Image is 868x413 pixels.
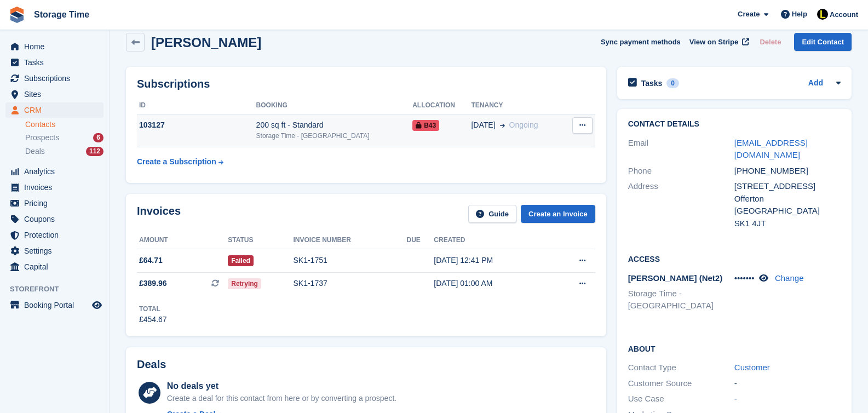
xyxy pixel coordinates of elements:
[167,380,396,393] div: No deals yet
[24,297,90,313] span: Booking Portal
[24,87,90,102] span: Sites
[24,71,90,86] span: Subscriptions
[139,314,167,325] div: £454.67
[628,393,734,405] div: Use Case
[471,97,563,114] th: Tenancy
[137,97,256,114] th: ID
[434,278,550,289] div: [DATE] 01:00 AM
[775,273,804,283] a: Change
[471,119,495,131] span: [DATE]
[734,363,770,372] a: Customer
[734,217,841,230] div: SK1 4JT
[434,232,550,249] th: Created
[521,205,595,223] a: Create an Invoice
[25,132,104,144] a: Prospects 6
[86,147,104,156] div: 112
[137,205,181,223] h2: Invoices
[641,78,663,88] h2: Tasks
[294,255,407,266] div: SK1-1751
[734,180,841,193] div: [STREET_ADDRESS]
[794,33,852,51] a: Edit Contact
[792,9,807,20] span: Help
[139,278,167,289] span: £389.96
[256,97,413,114] th: Booking
[734,393,841,405] div: -
[628,362,734,374] div: Contact Type
[628,165,734,177] div: Phone
[5,39,104,54] a: menu
[434,255,550,266] div: [DATE] 12:41 PM
[5,87,104,102] a: menu
[137,152,223,172] a: Create a Subscription
[5,297,104,313] a: menu
[5,164,104,179] a: menu
[25,133,59,143] span: Prospects
[412,97,471,114] th: Allocation
[689,37,738,48] span: View on Stripe
[25,146,45,157] span: Deals
[228,255,254,266] span: Failed
[734,205,841,217] div: [GEOGRAPHIC_DATA]
[734,193,841,205] div: Offerton
[24,55,90,70] span: Tasks
[628,288,734,312] li: Storage Time - [GEOGRAPHIC_DATA]
[412,120,439,131] span: B43
[137,119,256,131] div: 103127
[628,273,723,283] span: [PERSON_NAME] (Net2)
[137,232,228,249] th: Amount
[830,9,858,20] span: Account
[734,165,841,177] div: [PHONE_NUMBER]
[5,259,104,274] a: menu
[228,232,293,249] th: Status
[9,7,25,23] img: stora-icon-8386f47178a22dfd0bd8f6a31ec36ba5ce8667c1dd55bd0f319d3a0aa187defe.svg
[628,120,841,129] h2: Contact Details
[24,243,90,259] span: Settings
[24,164,90,179] span: Analytics
[228,278,261,289] span: Retrying
[137,156,216,168] div: Create a Subscription
[256,131,413,141] div: Storage Time - [GEOGRAPHIC_DATA]
[5,180,104,195] a: menu
[24,196,90,211] span: Pricing
[30,5,94,24] a: Storage Time
[24,39,90,54] span: Home
[685,33,751,51] a: View on Stripe
[734,273,755,283] span: •••••••
[5,196,104,211] a: menu
[25,146,104,157] a: Deals 112
[628,137,734,162] div: Email
[25,119,104,130] a: Contacts
[808,77,823,90] a: Add
[24,180,90,195] span: Invoices
[24,259,90,274] span: Capital
[151,35,261,50] h2: [PERSON_NAME]
[139,304,167,314] div: Total
[628,377,734,390] div: Customer Source
[601,33,681,51] button: Sync payment methods
[628,343,841,354] h2: About
[10,284,109,295] span: Storefront
[628,253,841,264] h2: Access
[755,33,785,51] button: Delete
[738,9,760,20] span: Create
[294,278,407,289] div: SK1-1737
[509,121,538,129] span: Ongoing
[24,211,90,227] span: Coupons
[5,71,104,86] a: menu
[817,9,828,20] img: Laaibah Sarwar
[5,227,104,243] a: menu
[5,211,104,227] a: menu
[24,102,90,118] span: CRM
[407,232,434,249] th: Due
[628,180,734,230] div: Address
[666,78,679,88] div: 0
[90,299,104,312] a: Preview store
[139,255,163,266] span: £64.71
[5,243,104,259] a: menu
[93,133,104,142] div: 6
[5,55,104,70] a: menu
[256,119,413,131] div: 200 sq ft - Standard
[734,377,841,390] div: -
[137,358,166,371] h2: Deals
[294,232,407,249] th: Invoice number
